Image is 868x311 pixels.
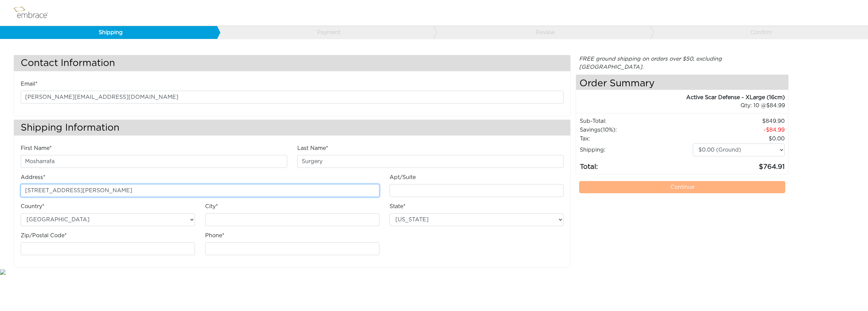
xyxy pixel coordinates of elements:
[579,181,785,193] a: Continue
[692,117,785,126] td: 849.90
[21,231,67,240] label: Zip/Postal Code*
[21,173,45,181] label: Address*
[21,202,44,210] label: Country*
[21,144,52,152] label: First Name*
[692,126,785,134] td: 84.99
[579,126,692,134] td: Savings :
[217,26,434,39] a: Payment
[585,102,785,110] div: 10 @
[297,144,328,152] label: Last Name*
[14,55,570,71] h3: Contact Information
[12,4,56,21] img: logo.png
[579,134,692,143] td: Tax:
[766,103,785,108] span: 84.99
[390,173,416,181] label: Apt/Suite
[650,26,867,39] a: Confirm
[205,231,224,240] label: Phone*
[576,93,785,102] div: Active Scar Defense - XLarge (16cm)
[433,26,650,39] a: Review
[576,55,789,71] div: FREE ground shipping on orders over $50, excluding [GEOGRAPHIC_DATA].
[692,157,785,172] td: 764.91
[576,75,788,90] h4: Order Summary
[579,143,692,157] td: Shipping:
[579,157,692,172] td: Total:
[579,117,692,126] td: Sub-Total:
[600,127,615,133] span: (10%)
[390,202,406,210] label: State*
[692,134,785,143] td: 0.00
[14,120,570,136] h3: Shipping Information
[21,80,38,88] label: Email*
[205,202,218,210] label: City*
